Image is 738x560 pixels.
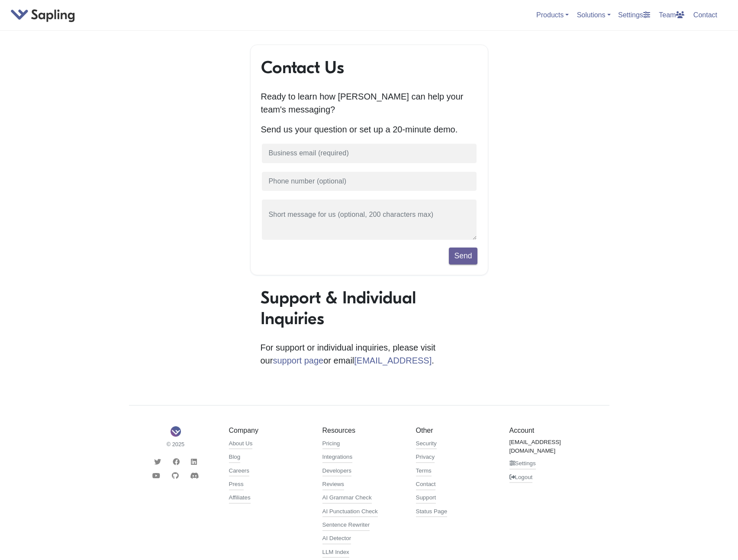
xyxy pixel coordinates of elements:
[261,123,477,136] p: Send us your question or set up a 20-minute demo.
[152,472,160,479] i: Youtube
[322,507,378,518] a: AI Punctuation Check
[509,473,533,483] a: Logout
[322,480,344,490] a: Reviews
[322,467,351,477] a: Developers
[416,453,435,463] a: Privacy
[322,426,403,434] h5: Resources
[261,171,477,192] input: Phone number (optional)
[229,453,241,463] a: Blog
[261,57,477,78] h1: Contact Us
[416,493,436,504] a: Support
[509,438,590,456] a: [EMAIL_ADDRESS][DOMAIN_NAME]
[322,453,353,463] a: Integrations
[171,426,181,437] img: Sapling Logo
[229,439,253,450] a: About Us
[322,493,372,504] a: AI Grammar Check
[615,8,654,22] a: Settings
[354,356,432,365] a: [EMAIL_ADDRESS]
[261,90,477,116] p: Ready to learn how [PERSON_NAME] can help your team's messaging?
[509,426,590,434] h5: Account
[229,480,244,490] a: Press
[229,467,249,477] a: Careers
[322,548,349,558] a: LLM Index
[690,8,721,22] a: Contact
[173,458,180,465] i: Facebook
[509,459,536,470] a: Settings
[416,426,496,434] h5: Other
[261,341,478,367] p: For support or individual inquiries, please visit our or email .
[135,440,216,448] small: © 2025
[416,507,448,518] a: Status Page
[536,11,569,19] a: Products
[273,356,323,365] a: support page
[655,8,688,22] a: Team
[416,480,436,490] a: Contact
[416,439,437,450] a: Security
[154,458,161,465] i: Twitter
[172,472,179,479] i: Github
[416,467,432,477] a: Terms
[322,439,340,450] a: Pricing
[190,472,199,479] i: Discord
[261,287,478,329] h1: Support & Individual Inquiries
[229,493,251,504] a: Affiliates
[577,11,611,19] a: Solutions
[229,426,309,434] h5: Company
[261,143,477,164] input: Business email (required)
[322,521,370,531] a: Sentence Rewriter
[449,248,477,264] button: Send
[191,458,197,465] i: LinkedIn
[322,534,351,544] a: AI Detector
